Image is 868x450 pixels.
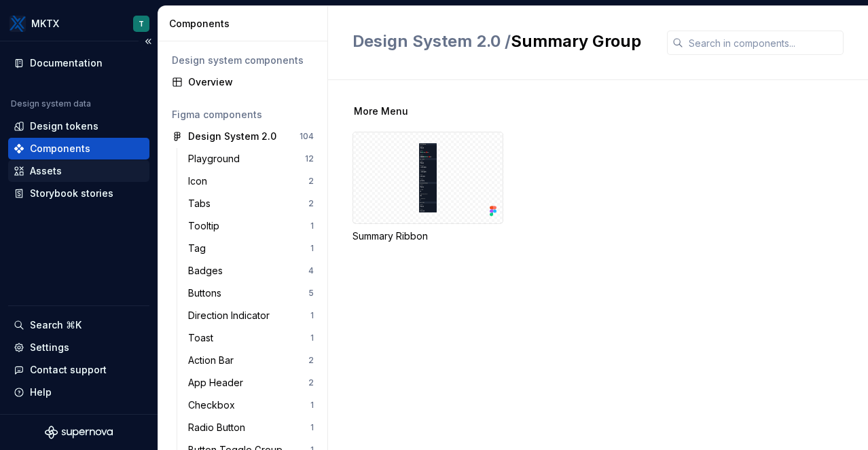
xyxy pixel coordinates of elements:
span: Design System 2.0 / [352,31,511,51]
a: App Header2 [183,372,319,394]
a: Tooltip1 [183,215,319,237]
div: Figma components [172,108,314,121]
a: Direction Indicator1 [183,305,319,326]
div: 1 [310,422,314,433]
div: Action Bar [188,354,239,367]
a: Action Bar2 [183,350,319,371]
div: 1 [310,400,314,411]
div: Icon [188,174,213,188]
button: Search ⌘K [8,314,149,336]
div: Overview [188,75,314,89]
div: Playground [188,152,245,166]
a: Playground12 [183,148,319,170]
div: Summary Ribbon [352,229,503,243]
a: Components [8,138,149,160]
div: Documentation [30,56,103,70]
div: Components [30,142,90,155]
div: 1 [310,333,314,343]
div: 12 [305,153,314,164]
div: Tag [188,242,211,255]
a: Design System 2.0104 [166,126,319,147]
div: 2 [308,377,314,388]
div: 1 [310,310,314,321]
div: 104 [300,131,314,142]
div: Tooltip [188,219,225,233]
div: Help [30,386,52,399]
button: Contact support [8,359,149,381]
a: Badges4 [183,260,319,282]
a: Tabs2 [183,193,319,214]
div: Design System 2.0 [188,130,276,143]
div: Components [169,17,322,31]
a: Toast1 [183,327,319,349]
div: Badges [188,264,228,278]
span: More Menu [354,105,408,118]
a: Design tokens [8,115,149,137]
a: Storybook stories [8,183,149,204]
a: Icon2 [183,170,319,192]
div: App Header [188,376,249,390]
div: 2 [308,355,314,366]
div: Design system components [172,54,314,67]
div: Design tokens [30,119,98,133]
a: Assets [8,160,149,182]
div: Design system data [11,98,91,109]
a: Documentation [8,52,149,74]
svg: Supernova Logo [45,426,113,439]
a: Checkbox1 [183,394,319,416]
div: 1 [310,243,314,254]
div: T [139,18,144,29]
div: MKTX [31,17,59,31]
a: Settings [8,337,149,358]
img: 6599c211-2218-4379-aa47-474b768e6477.png [10,16,26,32]
div: Contact support [30,363,107,377]
div: Settings [30,341,69,354]
a: Buttons5 [183,282,319,304]
div: 2 [308,176,314,187]
div: Storybook stories [30,187,113,200]
input: Search in components... [683,31,844,55]
a: Overview [166,71,319,93]
button: Collapse sidebar [139,32,158,51]
div: Assets [30,164,62,178]
div: 2 [308,198,314,209]
h2: Summary Group [352,31,641,52]
div: Checkbox [188,398,240,412]
button: Help [8,381,149,403]
div: Radio Button [188,421,251,434]
div: Toast [188,331,219,345]
div: Summary Ribbon [352,132,503,243]
div: 1 [310,221,314,231]
div: 4 [308,265,314,276]
div: Buttons [188,286,227,300]
a: Radio Button1 [183,417,319,438]
div: Tabs [188,197,216,210]
a: Tag1 [183,238,319,259]
div: Direction Indicator [188,309,275,322]
div: 5 [308,288,314,299]
button: MKTXT [3,9,155,38]
div: Search ⌘K [30,318,82,332]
